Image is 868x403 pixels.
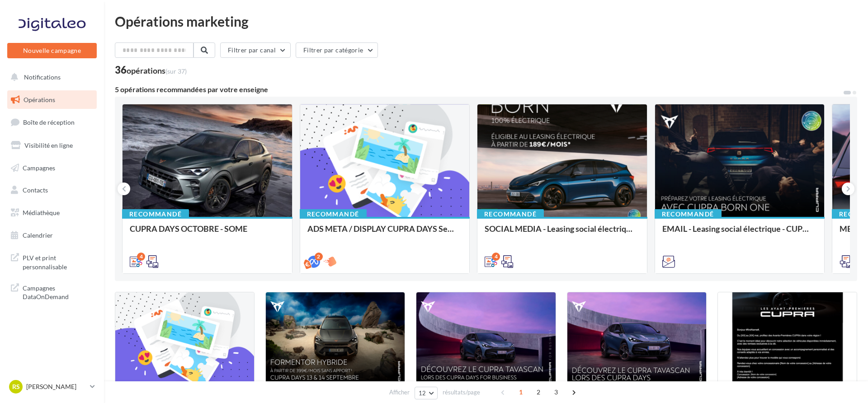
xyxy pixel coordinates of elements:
div: Recommandé [477,209,544,219]
button: Nouvelle campagne [7,43,97,58]
div: EMAIL - Leasing social électrique - CUPRA Born One [662,224,817,242]
button: 12 [415,387,438,399]
div: 36 [115,65,187,75]
a: Opérations [5,90,99,109]
a: Visibilité en ligne [5,136,99,155]
span: Campagnes DataOnDemand [23,282,93,301]
div: CUPRA DAYS OCTOBRE - SOME [130,224,285,242]
span: RS [12,382,20,391]
span: Contacts [23,186,48,194]
div: Recommandé [655,209,722,219]
span: Campagnes [23,164,55,171]
span: 12 [419,389,426,397]
a: PLV et print personnalisable [5,248,99,275]
a: Médiathèque [5,203,99,222]
button: Filtrer par catégorie [296,42,378,58]
div: 4 [137,253,145,261]
a: RS [PERSON_NAME] [7,378,97,395]
div: ADS META / DISPLAY CUPRA DAYS Septembre 2025 [307,224,462,242]
div: Opérations marketing [115,14,857,28]
div: Recommandé [300,209,367,219]
p: [PERSON_NAME] [26,382,86,391]
span: 2 [531,385,546,399]
div: 4 [492,253,500,261]
a: Boîte de réception [5,112,99,132]
div: 2 [315,253,323,261]
a: Campagnes DataOnDemand [5,278,99,305]
a: Contacts [5,181,99,200]
div: Recommandé [122,209,189,219]
span: Visibilité en ligne [24,141,73,149]
span: Opérations [24,96,55,103]
div: opérations [127,66,187,75]
a: Calendrier [5,226,99,245]
div: SOCIAL MEDIA - Leasing social électrique - CUPRA Born [485,224,640,242]
span: Boîte de réception [23,118,75,126]
button: Notifications [5,68,95,87]
span: Médiathèque [23,209,60,216]
button: Filtrer par canal [220,42,291,58]
span: 1 [514,385,528,399]
span: PLV et print personnalisable [23,252,93,271]
span: Notifications [24,73,61,81]
span: Afficher [389,388,410,397]
span: 3 [549,385,563,399]
div: 5 opérations recommandées par votre enseigne [115,86,843,93]
a: Campagnes [5,159,99,178]
span: résultats/page [443,388,480,397]
span: (sur 37) [165,67,187,75]
span: Calendrier [23,231,53,239]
